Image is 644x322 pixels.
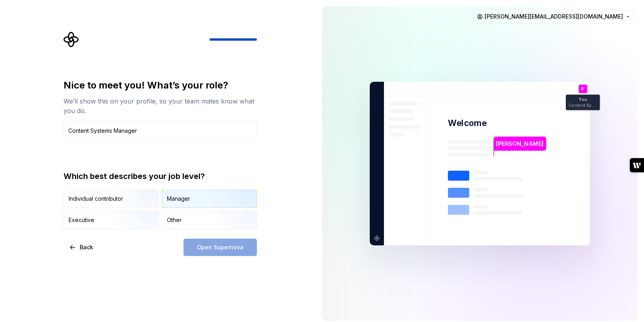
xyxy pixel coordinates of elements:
[64,96,257,115] div: We’ll show this on your profile, so your team mates know what you do.
[64,239,100,256] button: Back
[496,139,543,148] p: [PERSON_NAME]
[167,216,182,224] div: Other
[69,195,123,203] div: Individual contributor
[69,216,94,224] div: Executive
[473,9,635,24] button: [PERSON_NAME][EMAIL_ADDRESS][DOMAIN_NAME]
[80,243,93,251] span: Back
[485,13,623,21] span: [PERSON_NAME][EMAIL_ADDRESS][DOMAIN_NAME]
[579,98,587,102] p: You
[64,79,257,92] div: Nice to meet you! What’s your role?
[448,117,487,129] p: Welcome
[167,195,190,203] div: Manager
[569,103,597,107] p: Content Systems Manager
[64,32,79,47] svg: Supernova Logo
[581,87,584,91] p: P
[64,122,257,139] input: Job title
[64,171,257,182] div: Which best describes your job level?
